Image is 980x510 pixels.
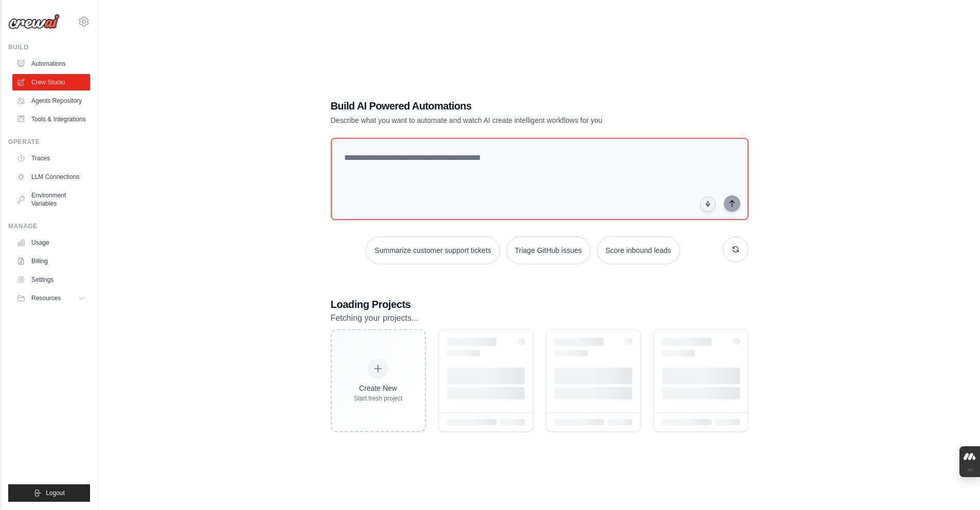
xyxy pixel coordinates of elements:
div: Manage [8,222,90,230]
h1: Build AI Powered Automations [331,99,676,113]
a: Traces [12,150,90,167]
button: Logout [8,484,90,502]
button: Resources [12,290,90,306]
a: Agents Repository [12,93,90,109]
a: LLM Connections [12,169,90,185]
a: Automations [12,56,90,72]
div: Create New [354,383,403,393]
span: Resources [31,294,61,302]
p: Fetching your projects... [331,312,749,325]
p: Describe what you want to automate and watch AI create intelligent workflows for you [331,115,676,125]
h3: Loading Projects [331,297,749,312]
span: Logout [46,489,65,497]
a: Tools & Integrations [12,111,90,128]
button: Triage GitHub issues [506,236,591,264]
div: Start fresh project [354,394,403,403]
button: Get new suggestions [723,236,749,262]
button: Score inbound leads [597,236,680,264]
button: Click to speak your automation idea [700,196,716,212]
a: Environment Variables [12,187,90,212]
a: Usage [12,234,90,251]
a: Billing [12,253,90,269]
a: Crew Studio [12,74,90,90]
div: Operate [8,138,90,146]
div: Build [8,43,90,51]
button: Summarize customer support tickets [366,236,500,264]
a: Settings [12,271,90,288]
img: Logo [8,14,60,29]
